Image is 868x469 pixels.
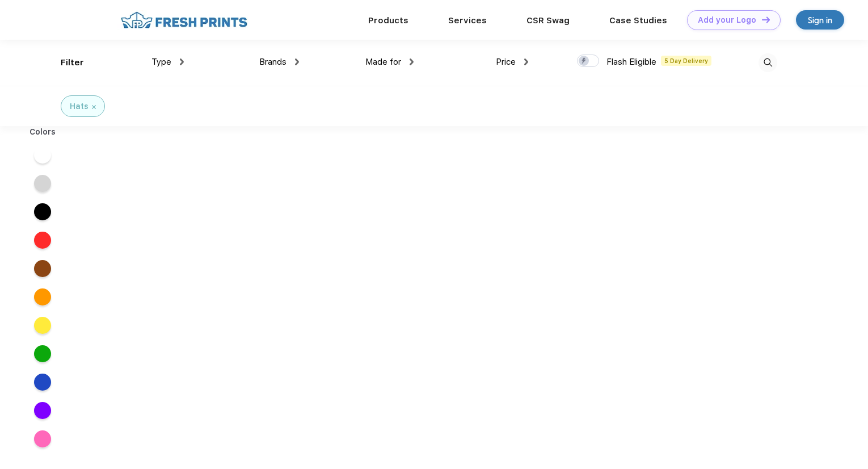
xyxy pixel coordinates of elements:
[759,53,777,72] img: desktop_search.svg
[524,58,528,65] img: dropdown.png
[698,15,756,25] div: Add your Logo
[117,10,251,30] img: fo%20logo%202.webp
[92,105,96,109] img: filter_cancel.svg
[151,57,171,67] span: Type
[70,101,89,112] div: Hats
[180,58,184,65] img: dropdown.png
[61,56,84,69] div: Filter
[796,10,844,30] a: Sign in
[295,58,299,65] img: dropdown.png
[365,57,401,67] span: Made for
[808,14,832,27] div: Sign in
[259,57,286,67] span: Brands
[606,57,656,67] span: Flash Eligible
[368,15,408,26] a: Products
[410,58,414,65] img: dropdown.png
[21,126,65,138] div: Colors
[496,57,516,67] span: Price
[661,56,711,66] span: 5 Day Delivery
[762,16,770,23] img: DT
